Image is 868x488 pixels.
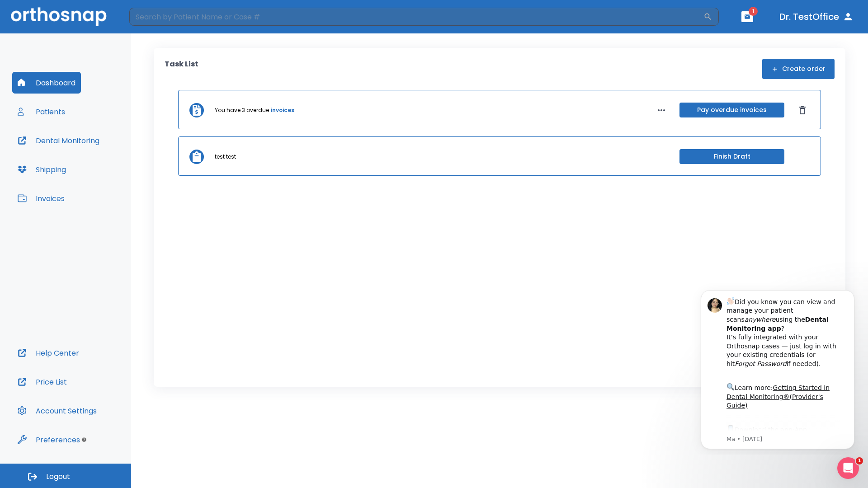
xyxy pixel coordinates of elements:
[776,9,857,25] button: Dr. TestOffice
[837,457,859,479] iframe: Intercom live chat
[12,72,81,94] button: Dashboard
[165,59,198,79] p: Task List
[80,436,88,444] div: Tooltip anchor
[11,7,107,26] img: Orthosnap
[679,149,784,164] button: Finish Draft
[12,342,85,364] button: Help Center
[12,429,85,450] button: Preferences
[215,106,269,114] p: You have 3 overdue
[46,472,70,482] span: Logout
[12,400,102,422] button: Account Settings
[856,457,863,465] span: 1
[215,153,236,161] p: test test
[687,282,868,455] iframe: Intercom notifications message
[39,142,153,188] div: Download the app: | ​ Let us know if you need help getting started!
[12,188,70,209] button: Invoices
[762,59,835,79] button: Create order
[12,371,72,393] button: Price List
[12,159,71,180] button: Shipping
[39,144,120,160] a: App Store
[39,153,153,161] p: Message from Ma, sent 6w ago
[12,101,71,122] button: Patients
[749,7,758,16] span: 1
[795,103,810,117] button: Dismiss
[271,106,294,114] a: invoices
[153,14,160,21] button: Dismiss notification
[12,130,105,151] button: Dental Monitoring
[129,8,703,26] input: Search by Patient Name or Case #
[679,103,784,117] button: Pay overdue invoices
